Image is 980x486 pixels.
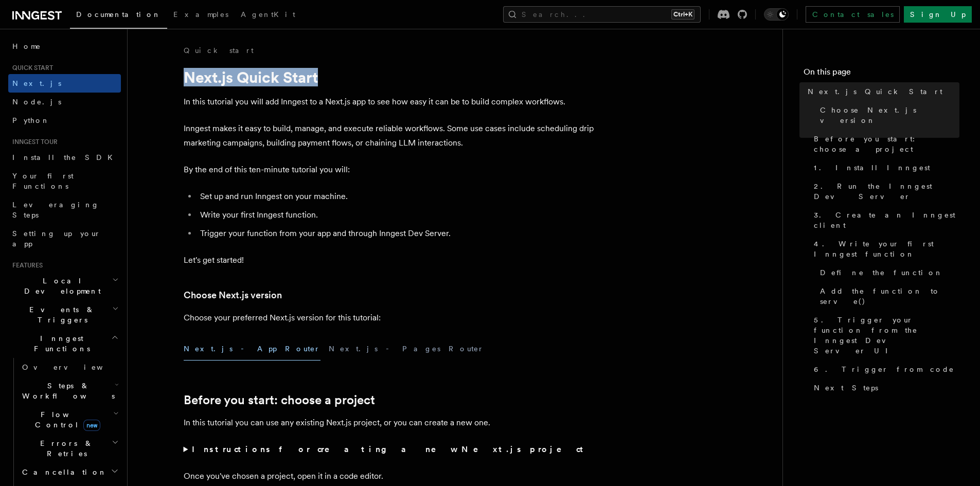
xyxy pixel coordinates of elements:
a: 6. Trigger from code [810,360,959,379]
button: Search...Ctrl+K [503,6,701,23]
span: Inngest Functions [8,333,111,354]
button: Next.js - App Router [184,337,320,361]
span: Examples [173,10,228,19]
a: Quick start [184,45,254,56]
p: In this tutorial you can use any existing Next.js project, or you can create a new one. [184,416,595,430]
a: Overview [18,358,121,376]
span: Next Steps [814,383,878,393]
p: Inngest makes it easy to build, manage, and execute reliable workflows. Some use cases include sc... [184,121,595,150]
button: Flow Controlnew [18,405,121,434]
a: 5. Trigger your function from the Inngest Dev Server UI [810,311,959,360]
a: Define the function [816,263,959,282]
a: Setting up your app [8,224,121,253]
a: Choose Next.js version [816,101,959,130]
button: Toggle dark mode [764,8,789,21]
span: Add the function to serve() [820,286,959,307]
a: Next.js Quick Start [804,82,959,101]
span: 6. Trigger from code [814,364,954,374]
span: AgentKit [241,10,295,19]
button: Next.js - Pages Router [329,337,484,361]
span: Python [12,116,50,124]
span: Overview [22,363,128,371]
li: Write your first Inngest function. [197,208,595,222]
p: Once you've chosen a project, open it in a code editor. [184,469,595,483]
summary: Instructions for creating a new Next.js project [184,442,595,457]
h4: On this page [804,66,959,82]
a: Node.js [8,93,121,111]
a: Examples [167,3,235,28]
span: Features [8,261,43,269]
span: 2. Run the Inngest Dev Server [814,181,959,202]
span: 1. Install Inngest [814,163,930,173]
span: Steps & Workflows [18,381,115,401]
a: Next.js [8,74,121,93]
a: Python [8,111,121,130]
span: Install the SDK [12,153,119,161]
span: 4. Write your first Inngest function [814,239,959,259]
p: Choose your preferred Next.js version for this tutorial: [184,311,595,325]
span: Errors & Retries [18,438,112,459]
span: Node.js [12,98,61,106]
a: AgentKit [235,3,301,28]
span: Quick start [8,64,53,72]
span: Documentation [76,10,161,19]
a: Add the function to serve() [816,282,959,311]
span: Next.js Quick Start [808,86,942,97]
span: 5. Trigger your function from the Inngest Dev Server UI [814,315,959,356]
span: Define the function [820,267,943,278]
a: 4. Write your first Inngest function [810,235,959,263]
a: Install the SDK [8,148,121,167]
button: Steps & Workflows [18,376,121,405]
p: In this tutorial you will add Inngest to a Next.js app to see how easy it can be to build complex... [184,95,595,109]
span: Leveraging Steps [12,201,99,219]
span: Events & Triggers [8,304,112,325]
span: new [83,420,100,431]
span: Flow Control [18,409,113,430]
a: 2. Run the Inngest Dev Server [810,177,959,206]
a: Next Steps [810,379,959,397]
li: Set up and run Inngest on your machine. [197,189,595,204]
kbd: Ctrl+K [671,9,694,20]
a: Before you start: choose a project [810,130,959,158]
a: Leveraging Steps [8,195,121,224]
button: Cancellation [18,463,121,481]
li: Trigger your function from your app and through Inngest Dev Server. [197,226,595,241]
a: Contact sales [806,6,900,23]
button: Local Development [8,272,121,300]
span: Setting up your app [12,229,101,248]
span: Home [12,41,41,51]
a: 1. Install Inngest [810,158,959,177]
a: Your first Functions [8,167,121,195]
h1: Next.js Quick Start [184,68,595,86]
span: Local Development [8,276,112,296]
button: Events & Triggers [8,300,121,329]
span: Inngest tour [8,138,58,146]
span: Choose Next.js version [820,105,959,125]
span: Cancellation [18,467,107,477]
button: Inngest Functions [8,329,121,358]
span: 3. Create an Inngest client [814,210,959,230]
p: By the end of this ten-minute tutorial you will: [184,163,595,177]
strong: Instructions for creating a new Next.js project [192,444,587,454]
span: Before you start: choose a project [814,134,959,154]
span: Next.js [12,79,61,87]
a: Sign Up [904,6,972,23]
p: Let's get started! [184,253,595,267]
a: Documentation [70,3,167,29]
span: Your first Functions [12,172,74,190]
button: Errors & Retries [18,434,121,463]
a: 3. Create an Inngest client [810,206,959,235]
a: Choose Next.js version [184,288,282,302]
a: Before you start: choose a project [184,393,375,407]
a: Home [8,37,121,56]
